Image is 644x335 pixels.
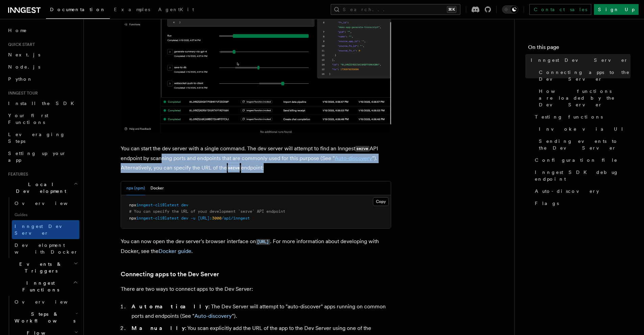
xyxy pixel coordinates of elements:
[8,113,48,125] span: Your first Functions
[129,209,285,214] span: # You can specify the URL of your development `serve` API endpoint
[129,216,136,221] span: npx
[5,24,79,36] a: Home
[539,88,630,108] span: How functions are loaded by the Dev Server
[539,69,630,82] span: Connecting apps to the Dev Server
[194,313,232,319] a: Auto-discovery
[5,97,79,109] a: Install the SDK
[181,203,188,207] span: dev
[532,197,630,209] a: Flags
[539,126,629,132] span: Invoke via UI
[132,325,185,331] strong: Manually
[198,216,212,221] span: [URL]:
[531,57,628,63] span: Inngest Dev Server
[536,123,630,135] a: Invoke via UI
[532,154,630,166] a: Configuration file
[121,269,219,279] a: Connecting apps to the Dev Server
[46,2,110,19] a: Documentation
[5,181,74,195] span: Local Development
[529,4,591,15] a: Contact sales
[181,216,188,221] span: dev
[15,242,78,255] span: Development with Docker
[121,284,391,294] p: There are two ways to connect apps to the Dev Server:
[150,181,164,195] button: Docker
[12,209,79,220] span: Guides
[331,4,460,15] button: Search...⌘K
[191,216,195,221] span: -u
[5,109,79,128] a: Your first Functions
[8,132,65,144] span: Leveraging Steps
[532,185,630,197] a: Auto-discovery
[539,138,630,151] span: Sending events to the Dev Server
[447,6,456,13] kbd: ⌘K
[8,27,27,34] span: Home
[8,151,66,163] span: Setting up your app
[15,201,84,206] span: Overview
[5,258,79,277] button: Events & Triggers
[212,216,221,221] span: 3000
[5,277,79,296] button: Inngest Functions
[502,5,518,14] button: Toggle dark mode
[126,181,145,195] button: npx (npm)
[528,43,630,54] h4: On this page
[5,197,79,258] div: Local Development
[536,66,630,85] a: Connecting apps to the Dev Server
[5,178,79,197] button: Local Development
[5,49,79,61] a: Next.js
[256,238,270,244] a: [URL]
[5,128,79,147] a: Leveraging Steps
[132,303,208,310] strong: Automatically
[373,197,389,206] button: Copy
[114,7,150,12] span: Examples
[5,91,38,96] span: Inngest tour
[535,200,559,207] span: Flags
[227,165,241,171] code: serve
[5,261,74,274] span: Events & Triggers
[12,197,79,209] a: Overview
[12,239,79,258] a: Development with Docker
[15,224,72,236] span: Inngest Dev Server
[50,7,106,12] span: Documentation
[355,146,369,152] code: serve
[256,239,270,245] code: [URL]
[136,203,179,207] span: inngest-cli@latest
[594,4,639,15] a: Sign Up
[5,42,35,47] span: Quick start
[8,101,78,106] span: Install the SDK
[12,220,79,239] a: Inngest Dev Server
[12,311,75,324] span: Steps & Workflows
[154,2,198,18] a: AgentKit
[8,76,33,82] span: Python
[5,147,79,166] a: Setting up your app
[110,2,154,18] a: Examples
[5,73,79,85] a: Python
[158,7,194,12] span: AgentKit
[8,64,40,70] span: Node.js
[335,155,372,161] a: Auto-discovery
[129,302,391,321] li: : The Dev Server will attempt to "auto-discover" apps running on common ports and endpoints (See ...
[532,166,630,185] a: Inngest SDK debug endpoint
[528,54,630,66] a: Inngest Dev Server
[535,169,630,182] span: Inngest SDK debug endpoint
[5,61,79,73] a: Node.js
[5,172,28,177] span: Features
[536,135,630,154] a: Sending events to the Dev Server
[12,308,79,327] button: Steps & Workflows
[159,248,191,254] a: Docker guide
[535,113,603,120] span: Testing functions
[121,144,391,173] p: You can start the dev server with a single command. The dev server will attempt to find an Innges...
[535,188,599,195] span: Auto-discovery
[15,299,84,305] span: Overview
[129,203,136,207] span: npx
[221,216,250,221] span: /api/inngest
[121,237,391,256] p: You can now open the dev server's browser interface on . For more information about developing wi...
[532,111,630,123] a: Testing functions
[136,216,179,221] span: inngest-cli@latest
[12,296,79,308] a: Overview
[5,280,73,293] span: Inngest Functions
[8,52,40,57] span: Next.js
[535,157,618,163] span: Configuration file
[536,85,630,111] a: How functions are loaded by the Dev Server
